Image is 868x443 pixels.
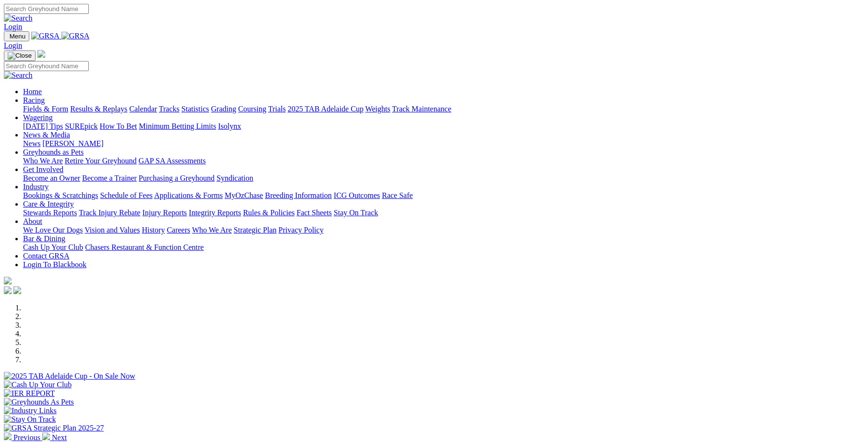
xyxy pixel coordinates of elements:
img: 2025 TAB Adelaide Cup - On Sale Now [4,372,135,381]
a: Minimum Betting Limits [139,122,216,130]
div: Industry [23,191,864,200]
a: Trials [268,105,286,113]
div: About [23,226,864,234]
a: Greyhounds as Pets [23,148,84,156]
a: Careers [167,226,190,234]
a: Applications & Forms [154,191,223,199]
a: Grading [211,105,236,113]
a: Strategic Plan [234,226,277,234]
img: Cash Up Your Club [4,381,72,389]
a: We Love Our Dogs [23,226,83,234]
a: Login [4,23,22,31]
img: GRSA [61,32,90,40]
a: Weights [365,105,390,113]
a: Login [4,41,22,49]
a: News [23,139,40,148]
img: Close [8,52,32,60]
img: Search [4,71,33,80]
a: Retire Your Greyhound [65,157,137,165]
span: Next [52,433,67,442]
a: 2025 TAB Adelaide Cup [288,105,363,113]
a: Stewards Reports [23,209,77,217]
img: IER REPORT [4,389,55,398]
a: Bar & Dining [23,234,65,243]
a: Next [42,433,67,442]
a: Race Safe [382,191,412,199]
img: twitter.svg [13,286,21,294]
a: Isolynx [218,122,241,130]
a: Contact GRSA [23,252,69,260]
a: Stay On Track [334,209,378,217]
input: Search [4,4,89,14]
input: Search [4,61,89,71]
a: Tracks [159,105,180,113]
img: Industry Links [4,406,57,415]
div: News & Media [23,139,864,148]
img: logo-grsa-white.png [37,50,45,58]
img: chevron-right-pager-white.svg [42,432,50,440]
img: Search [4,14,33,23]
a: ICG Outcomes [334,191,380,199]
a: Track Injury Rebate [79,209,140,217]
a: Login To Blackbook [23,260,86,269]
a: Wagering [23,113,53,122]
a: History [142,226,165,234]
a: Track Maintenance [392,105,451,113]
a: Cash Up Your Club [23,243,83,251]
a: Who We Are [23,157,63,165]
div: Wagering [23,122,864,131]
a: Syndication [217,174,253,182]
a: Fields & Form [23,105,68,113]
div: Bar & Dining [23,243,864,252]
div: Greyhounds as Pets [23,157,864,165]
img: Stay On Track [4,415,56,424]
a: Chasers Restaurant & Function Centre [85,243,204,251]
span: Previous [13,433,40,442]
a: Calendar [129,105,157,113]
a: Injury Reports [142,209,187,217]
a: Racing [23,96,45,104]
a: Who We Are [192,226,232,234]
a: GAP SA Assessments [139,157,206,165]
div: Get Involved [23,174,864,183]
a: Results & Replays [70,105,127,113]
a: Coursing [238,105,266,113]
a: MyOzChase [225,191,263,199]
button: Toggle navigation [4,50,36,61]
a: Privacy Policy [278,226,324,234]
a: SUREpick [65,122,97,130]
a: Breeding Information [265,191,332,199]
a: Care & Integrity [23,200,74,208]
a: Bookings & Scratchings [23,191,98,199]
a: Fact Sheets [297,209,332,217]
a: News & Media [23,131,70,139]
img: chevron-left-pager-white.svg [4,432,12,440]
a: Purchasing a Greyhound [139,174,215,182]
img: Greyhounds As Pets [4,398,74,406]
a: Statistics [181,105,209,113]
a: About [23,217,42,225]
button: Toggle navigation [4,31,29,41]
a: Vision and Values [84,226,140,234]
div: Racing [23,105,864,113]
a: How To Bet [100,122,137,130]
div: Care & Integrity [23,209,864,217]
a: Rules & Policies [243,209,295,217]
img: GRSA Strategic Plan 2025-27 [4,424,104,432]
a: Become a Trainer [82,174,137,182]
a: Schedule of Fees [100,191,152,199]
span: Menu [10,33,25,40]
img: logo-grsa-white.png [4,277,12,284]
a: [DATE] Tips [23,122,63,130]
img: GRSA [31,32,60,40]
a: Home [23,87,42,96]
a: Integrity Reports [189,209,241,217]
a: Get Involved [23,165,63,173]
a: Previous [4,433,42,442]
img: facebook.svg [4,286,12,294]
a: [PERSON_NAME] [42,139,103,148]
a: Become an Owner [23,174,80,182]
a: Industry [23,183,48,191]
